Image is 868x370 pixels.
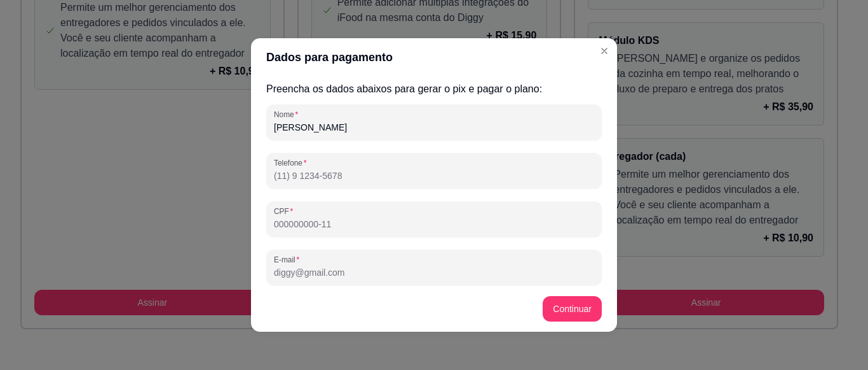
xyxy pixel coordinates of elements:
[274,121,594,134] input: Nome
[274,157,311,168] label: Telefone
[274,169,594,182] input: Telefone
[266,82,602,97] h3: Preencha os dados abaixos para gerar o pix e pagar o plano:
[274,254,304,265] label: E-mail
[274,109,302,120] label: Nome
[251,38,617,76] header: Dados para pagamento
[274,218,594,231] input: CPF
[274,266,594,279] input: E-mail
[274,206,297,217] label: CPF
[543,296,602,322] button: Continuar
[594,41,614,61] button: Close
